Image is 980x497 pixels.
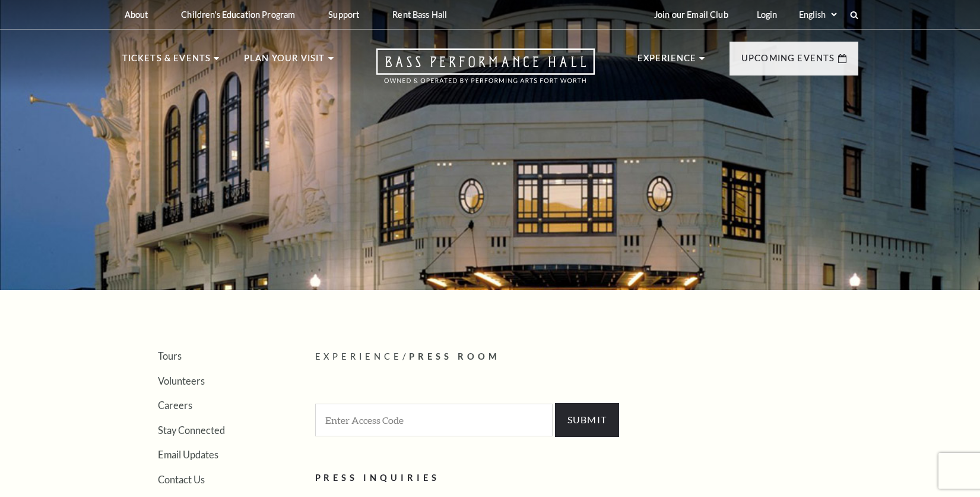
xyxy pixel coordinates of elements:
p: Tickets & Events [122,51,211,73]
p: Children's Education Program [181,10,295,20]
input: Enter Access Code [315,404,553,436]
span: Experience [315,351,403,361]
a: Tours [158,350,182,361]
p: Upcoming Events [741,51,835,73]
h2: PRESS INQUIRIES [315,471,701,486]
select: Select: [797,9,839,20]
a: Careers [158,400,192,411]
a: Contact Us [158,474,205,485]
p: Experience [638,51,697,73]
p: Support [328,10,359,20]
a: Email Updates [158,449,218,460]
p: / [315,350,858,364]
a: Stay Connected [158,424,225,436]
input: SUBMIT [555,403,620,436]
a: Volunteers [158,375,205,386]
p: About [125,10,148,20]
p: Rent Bass Hall [392,10,447,20]
p: Plan Your Visit [244,51,325,73]
span: Press Room [409,351,500,361]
